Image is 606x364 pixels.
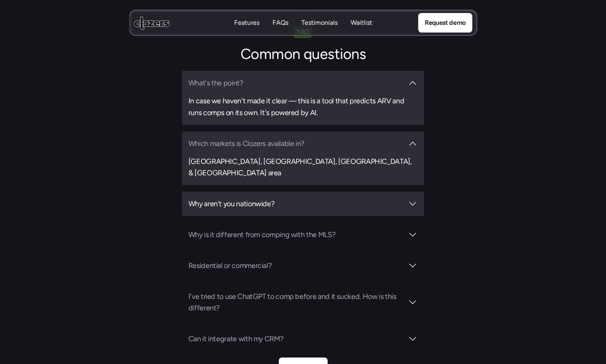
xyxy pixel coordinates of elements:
[188,333,404,344] h3: Can it integrate with my CRM?
[188,77,404,89] h3: What's the point?
[301,18,337,28] a: TestimonialsTestimonials
[272,27,288,36] p: FAQs
[350,18,372,27] p: Waitlist
[234,27,259,36] p: Features
[188,229,404,240] h3: Why is it different from comping with the MLS?
[188,198,404,209] h3: Why aren't you nationwide?
[234,18,259,28] a: FeaturesFeatures
[350,18,372,28] a: WaitlistWaitlist
[350,27,372,36] p: Waitlist
[301,18,337,27] p: Testimonials
[418,13,472,33] a: Request demo
[301,27,337,36] p: Testimonials
[188,260,404,271] h3: Residential or commercial?
[424,17,466,28] p: Request demo
[188,291,404,314] h3: I've tried to use ChatGPT to comp before and it sucked. How is this different?
[234,18,259,27] p: Features
[188,156,418,179] h3: [GEOGRAPHIC_DATA], [GEOGRAPHIC_DATA], [GEOGRAPHIC_DATA], & [GEOGRAPHIC_DATA] area
[272,18,288,27] p: FAQs
[188,138,404,149] h3: Which markets is Clozers available in?
[188,95,418,118] h3: In case we haven't made it clear — this is a tool that predicts ARV and runs comps on its own. It...
[165,44,442,64] h2: Common questions
[272,18,288,28] a: FAQsFAQs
